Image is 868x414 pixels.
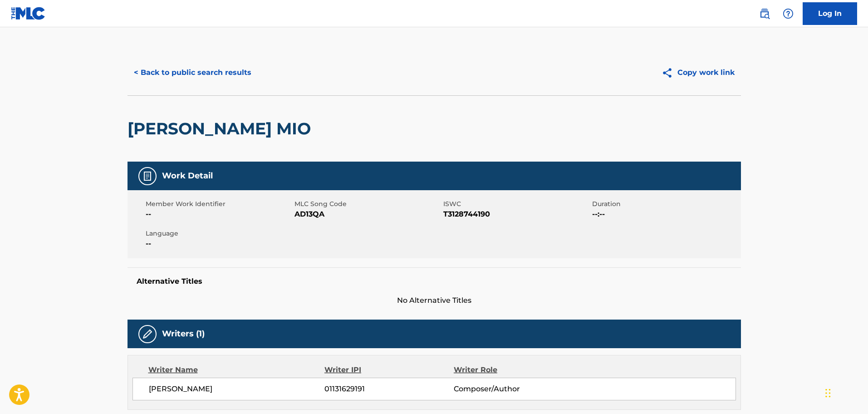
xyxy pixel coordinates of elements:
[162,329,205,339] h5: Writers (1)
[823,370,868,414] iframe: Chat Widget
[759,8,770,19] img: search
[783,8,794,19] img: help
[128,295,741,306] span: No Alternative Titles
[324,365,454,375] div: Writer IPI
[162,171,213,181] h5: Work Detail
[755,5,774,23] a: Public Search
[146,229,292,238] span: Language
[655,61,741,84] button: Copy work link
[779,5,797,23] div: Help
[454,365,571,375] div: Writer Role
[146,209,292,220] span: --
[128,118,315,139] h2: [PERSON_NAME] MIO
[592,209,739,220] span: --:--
[443,209,590,220] span: T3128744190
[324,384,453,394] span: 01131629191
[137,277,732,286] h5: Alternative Titles
[142,329,153,340] img: Writers
[149,384,325,394] span: [PERSON_NAME]
[662,67,677,79] img: Copy work link
[11,7,46,20] img: MLC Logo
[128,61,258,84] button: < Back to public search results
[146,238,292,249] span: --
[803,2,857,25] a: Log In
[443,199,590,209] span: ISWC
[146,199,292,209] span: Member Work Identifier
[823,370,868,414] div: Widget de chat
[294,209,441,220] span: AD13QA
[148,365,325,375] div: Writer Name
[592,199,739,209] span: Duration
[294,199,441,209] span: MLC Song Code
[142,171,153,182] img: Work Detail
[825,379,831,407] div: Arrastrar
[454,384,571,394] span: Composer/Author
